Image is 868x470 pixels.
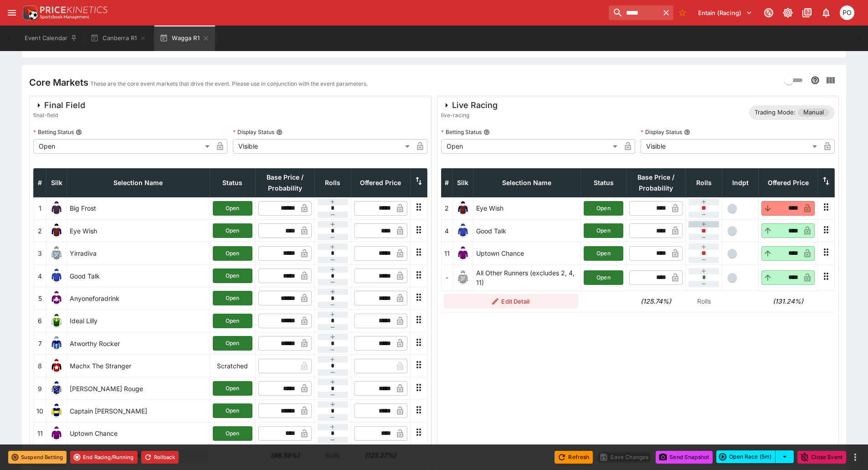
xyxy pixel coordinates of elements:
[46,168,67,197] th: Silk
[473,197,581,219] td: Eye Wish
[67,377,210,399] td: [PERSON_NAME] Rouge
[67,332,210,355] td: Atworthy Rocker
[351,168,410,197] th: Offered Price
[141,451,179,464] button: Rollback
[49,426,64,441] img: runner 11
[49,291,64,305] img: runner 5
[34,355,46,377] td: 8
[49,246,64,261] img: runner 3
[761,296,815,306] h6: (131.24%)
[154,26,215,51] button: Wagga R1
[776,450,794,463] button: select merge strategy
[85,26,152,51] button: Canberra R1
[213,223,252,238] button: Open
[641,128,682,136] p: Display Status
[40,6,108,13] img: PriceKinetics
[19,26,83,51] button: Event Calendar
[441,197,452,219] td: 2
[213,426,252,441] button: Open
[34,400,46,422] td: 10
[797,451,846,464] button: Close Event
[34,220,46,242] td: 2
[555,451,593,464] button: Refresh
[34,197,46,219] td: 1
[67,355,210,377] td: Machx The Stranger
[213,291,252,305] button: Open
[34,422,46,444] td: 11
[49,314,64,328] img: runner 6
[799,5,815,21] button: Documentation
[34,377,46,399] td: 9
[49,201,64,216] img: runner 1
[473,168,581,197] th: Selection Name
[67,400,210,422] td: Captain [PERSON_NAME]
[20,4,38,22] img: PriceKinetics Logo
[441,128,482,136] p: Betting Status
[34,310,46,332] td: 6
[581,168,627,197] th: Status
[213,269,252,283] button: Open
[67,310,210,332] td: Ideal Lilly
[33,139,213,154] div: Open
[584,270,623,285] button: Open
[584,246,623,261] button: Open
[34,287,46,310] td: 5
[441,139,621,154] div: Open
[456,223,470,238] img: runner 4
[441,168,452,197] th: #
[456,246,470,261] img: runner 11
[67,287,210,310] td: Anyoneforadrink
[473,220,581,242] td: Good Talk
[441,220,452,242] td: 4
[49,269,64,283] img: runner 4
[722,168,759,197] th: Independent
[759,168,818,197] th: Offered Price
[840,5,854,20] div: Philip OConnor
[584,201,623,216] button: Open
[716,450,776,463] button: Open Race (5m)
[441,111,498,120] span: live-racing
[49,223,64,238] img: runner 2
[4,5,20,21] button: open drawer
[441,242,452,264] td: 11
[837,3,857,23] button: Philip OConnor
[452,168,473,197] th: Silk
[49,381,64,396] img: runner 9
[693,5,758,20] button: Select Tenant
[798,108,829,117] span: Manual
[483,129,490,135] button: Betting Status
[67,242,210,264] td: Yirradiva
[233,139,412,154] div: Visible
[441,264,452,290] td: -
[67,220,210,242] td: Eye Wish
[627,168,686,197] th: Base Price / Probability
[686,168,722,197] th: Rolls
[629,296,683,306] h6: (125.74%)
[213,403,252,418] button: Open
[684,129,690,135] button: Display Status
[49,359,64,373] img: runner 8
[444,294,578,309] button: Edit Detail
[675,5,690,20] button: No Bookmarks
[210,168,255,197] th: Status
[49,403,64,418] img: runner 10
[656,451,713,464] button: Send Snapshot
[67,422,210,444] td: Uptown Chance
[609,5,659,20] input: search
[255,168,314,197] th: Base Price / Probability
[33,100,85,111] div: Final Field
[34,242,46,264] td: 3
[8,451,67,464] button: Suspend Betting
[33,111,85,120] span: final-field
[314,168,351,197] th: Rolls
[473,242,581,264] td: Uptown Chance
[780,5,796,21] button: Toggle light/dark mode
[213,246,252,261] button: Open
[213,314,252,328] button: Open
[213,361,252,371] p: Scratched
[70,451,138,464] button: End Racing/Running
[29,77,88,88] h4: Core Markets
[441,100,498,111] div: Live Racing
[34,168,46,197] th: #
[716,450,794,463] div: split button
